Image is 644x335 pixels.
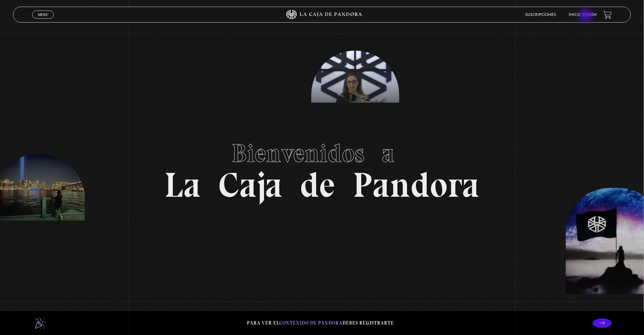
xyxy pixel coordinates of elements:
[38,13,48,17] span: Menu
[569,13,597,17] a: Inicie sesión
[164,133,480,202] h1: La Caja de Pandora
[525,13,556,17] a: Suscripciones
[247,319,394,327] p: Para ver el debes registrarte
[279,320,342,326] span: contenido de Pandora
[603,10,612,19] a: View your shopping cart
[232,138,412,168] span: Bienvenidos a
[36,18,51,23] span: Cerrar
